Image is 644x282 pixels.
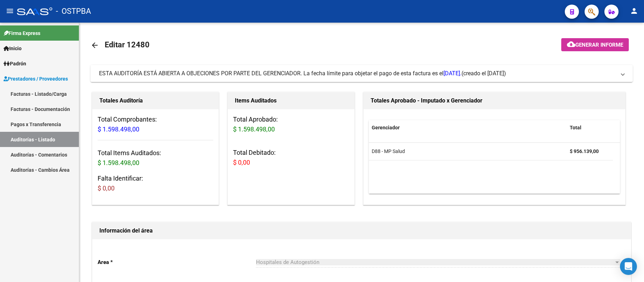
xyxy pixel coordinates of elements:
mat-icon: arrow_back [91,41,99,49]
h1: Totales Aprobado - Imputado x Gerenciador [371,95,619,106]
span: - OSTPBA [56,4,91,19]
h3: Falta Identificar: [98,174,213,193]
h3: Total Debitado: [233,148,349,168]
span: $ 1.598.498,00 [98,125,139,133]
h3: Total Aprobado: [233,114,349,134]
datatable-header-cell: Gerenciador [369,120,567,135]
span: $ 1.598.498,00 [233,125,275,133]
span: Padrón [4,60,26,67]
span: Generar informe [575,42,623,48]
span: Hospitales de Autogestión [256,259,319,265]
span: $ 1.598.498,00 [98,159,139,166]
mat-icon: person [630,7,638,15]
button: Generar informe [561,38,629,51]
span: [DATE]. [443,70,462,77]
span: Inicio [4,45,22,52]
span: ESTA AUDITORÍA ESTÁ ABIERTA A OBJECIONES POR PARTE DEL GERENCIADOR. La fecha límite para objetar ... [99,70,462,77]
span: Gerenciador [372,125,400,130]
h1: Totales Auditoría [99,95,211,106]
span: $ 0,00 [233,159,250,166]
h1: Items Auditados [235,95,347,106]
span: $ 0,00 [98,184,115,192]
span: (creado el [DATE]) [462,70,506,77]
span: D88 - MP Salud [372,148,405,154]
p: Area * [98,258,256,266]
span: Editar 12480 [105,40,150,49]
h3: Total Comprobantes: [98,114,213,134]
span: Total [570,125,581,130]
strong: $ 956.139,00 [570,148,599,154]
mat-expansion-panel-header: ESTA AUDITORÍA ESTÁ ABIERTA A OBJECIONES POR PARTE DEL GERENCIADOR. La fecha límite para objetar ... [91,65,633,82]
span: Prestadores / Proveedores [4,75,68,83]
h3: Total Items Auditados: [98,148,213,168]
span: Firma Express [4,29,40,37]
mat-icon: cloud_download [567,40,575,48]
mat-icon: menu [6,7,14,15]
div: Open Intercom Messenger [620,258,637,275]
datatable-header-cell: Total [567,120,613,135]
h1: Información del área [99,225,624,236]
